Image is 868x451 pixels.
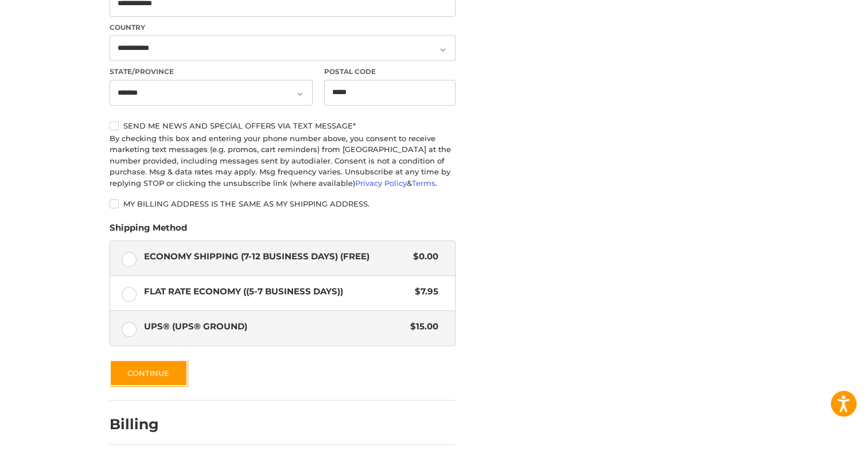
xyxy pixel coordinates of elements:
[144,285,410,298] span: Flat Rate Economy ((5-7 Business Days))
[110,121,456,130] label: Send me news and special offers via text message*
[407,250,438,263] span: $0.00
[144,250,408,263] span: Economy Shipping (7-12 Business Days) (Free)
[355,178,407,188] a: Privacy Policy
[110,360,188,386] button: Continue
[324,67,456,77] label: Postal Code
[110,415,177,433] h2: Billing
[110,67,313,77] label: State/Province
[404,320,438,333] span: $15.00
[412,178,435,188] a: Terms
[110,199,456,208] label: My billing address is the same as my shipping address.
[144,320,405,333] span: UPS® (UPS® Ground)
[110,22,456,33] label: Country
[110,221,187,240] legend: Shipping Method
[409,285,438,298] span: $7.95
[110,133,456,189] div: By checking this box and entering your phone number above, you consent to receive marketing text ...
